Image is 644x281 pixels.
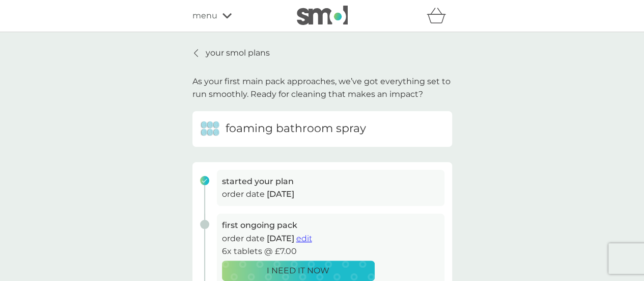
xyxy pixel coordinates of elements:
span: [DATE] [267,234,294,243]
p: order date [222,188,439,201]
span: edit [296,234,312,243]
img: foaming bathroom spray [200,119,220,139]
span: [DATE] [267,189,294,199]
img: smol [297,6,348,25]
p: As your first main pack approaches, we’ve got everything set to run smoothly. Ready for cleaning ... [192,75,452,101]
h3: started your plan [222,175,439,188]
p: order date [222,232,439,245]
button: I NEED IT NOW [222,261,375,281]
p: I NEED IT NOW [267,264,329,277]
a: your smol plans [192,46,270,60]
h3: first ongoing pack [222,219,439,232]
h6: foaming bathroom spray [226,121,366,137]
span: menu [192,9,217,22]
p: 6x tablets @ £7.00 [222,245,439,258]
div: basket [427,6,452,26]
button: edit [296,232,312,245]
p: your smol plans [206,46,270,60]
